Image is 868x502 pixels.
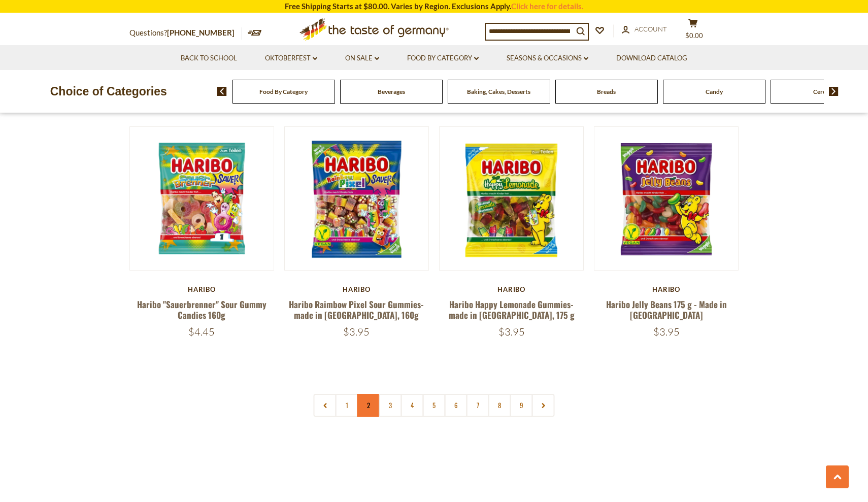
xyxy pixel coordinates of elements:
span: $0.00 [685,31,703,40]
a: 4 [401,394,424,417]
span: $3.95 [653,325,680,338]
a: Haribo Raimbow Pixel Sour Gummies- made in [GEOGRAPHIC_DATA], 160g [289,298,424,321]
a: [PHONE_NUMBER] [167,28,235,37]
a: Haribo "Sauerbrenner" Sour Gummy Candies 160g [137,298,266,321]
div: Haribo [129,285,274,293]
a: Seasons & Occasions [507,53,588,64]
a: 3 [379,394,402,417]
a: Haribo Happy Lemonade Gummies- made in [GEOGRAPHIC_DATA], 175 g [449,298,575,321]
a: Beverages [378,88,405,95]
span: $3.95 [343,325,370,338]
img: previous arrow [217,87,227,96]
a: Food By Category [259,88,308,95]
span: $3.95 [498,325,525,338]
a: 7 [466,394,489,417]
a: 8 [488,394,511,417]
a: Breads [597,88,616,95]
img: Haribo Happy Lemonade Gummies- made in Germany, 175 g [440,127,583,271]
p: Questions? [129,26,242,40]
div: Haribo [594,285,739,293]
a: 2 [357,394,380,417]
div: Haribo [284,285,429,293]
a: Back to School [181,53,237,64]
div: Haribo [439,285,584,293]
a: Oktoberfest [265,53,317,64]
span: Account [635,25,667,33]
a: Candy [706,88,723,95]
button: $0.00 [678,18,708,44]
a: 5 [423,394,446,417]
span: $4.45 [188,325,215,338]
img: Haribo Jelly Beans 175 g - Made in Germany [594,127,738,271]
a: Download Catalog [616,53,687,64]
a: 1 [336,394,358,417]
img: Haribo Raimbow Pixel Sour Gummies- made in Germany, 160g [285,127,428,271]
a: Baking, Cakes, Desserts [467,88,530,95]
a: Cereal [813,88,830,95]
a: Account [622,24,667,35]
a: 9 [510,394,533,417]
a: Haribo Jelly Beans 175 g - Made in [GEOGRAPHIC_DATA] [606,298,727,321]
img: Haribo "Sauerbrenner" Sour Gummy Candies 160g [130,127,274,271]
a: 6 [445,394,468,417]
a: Click here for details. [511,2,583,11]
img: next arrow [829,87,839,96]
a: On Sale [345,53,379,64]
a: Food By Category [407,53,479,64]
